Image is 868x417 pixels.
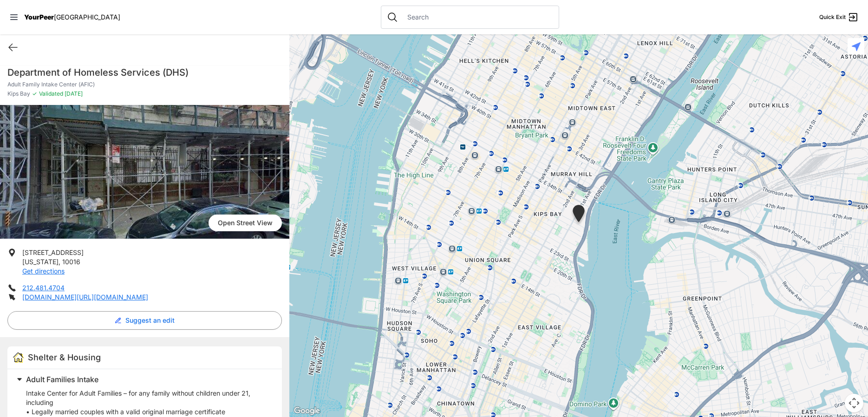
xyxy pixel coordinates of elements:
[24,14,120,20] a: YourPeer[GEOGRAPHIC_DATA]
[32,90,37,98] span: ✓
[845,394,863,412] button: Map camera controls
[209,215,282,231] span: Open Street View
[402,13,553,22] input: Search
[819,12,859,23] a: Quick Exit
[62,258,80,266] span: 10016
[571,205,587,226] div: Adult Family Intake Center (AFIC)
[59,258,60,266] span: ,
[7,66,282,79] h1: Department of Homeless Services (DHS)
[125,316,175,325] span: Suggest an edit
[39,90,63,97] span: Validated
[26,375,98,384] span: Adult Families Intake
[819,13,846,21] span: Quick Exit
[28,352,101,362] span: Shelter & Housing
[292,405,322,417] a: Open this area in Google Maps (opens a new window)
[22,267,65,275] a: Get directions
[7,90,30,98] span: Kips Bay
[22,248,84,256] span: [STREET_ADDRESS]
[24,13,54,21] span: YourPeer
[7,311,282,330] button: Suggest an edit
[22,293,148,301] a: [DOMAIN_NAME][URL][DOMAIN_NAME]
[63,90,83,97] span: [DATE]
[54,13,120,21] span: [GEOGRAPHIC_DATA]
[292,405,322,417] img: Google
[7,81,282,88] p: Adult Family Intake Center (AFIC)
[22,284,65,292] a: 212.481.4704
[22,258,59,266] span: [US_STATE]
